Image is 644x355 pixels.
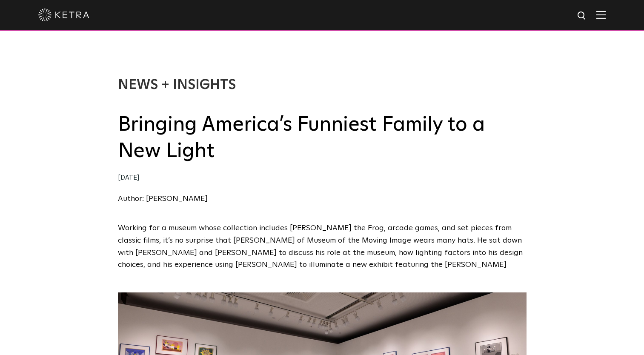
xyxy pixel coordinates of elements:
[118,224,523,269] span: Working for a museum whose collection includes [PERSON_NAME] the Frog, arcade games, and set piec...
[596,11,606,19] img: Hamburger%20Nav.svg
[118,195,208,203] a: Author: [PERSON_NAME]
[118,172,527,184] div: [DATE]
[118,112,527,165] h2: Bringing America’s Funniest Family to a New Light
[118,78,236,92] a: News + Insights
[38,9,89,21] img: ketra-logo-2019-white
[577,11,587,21] img: search icon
